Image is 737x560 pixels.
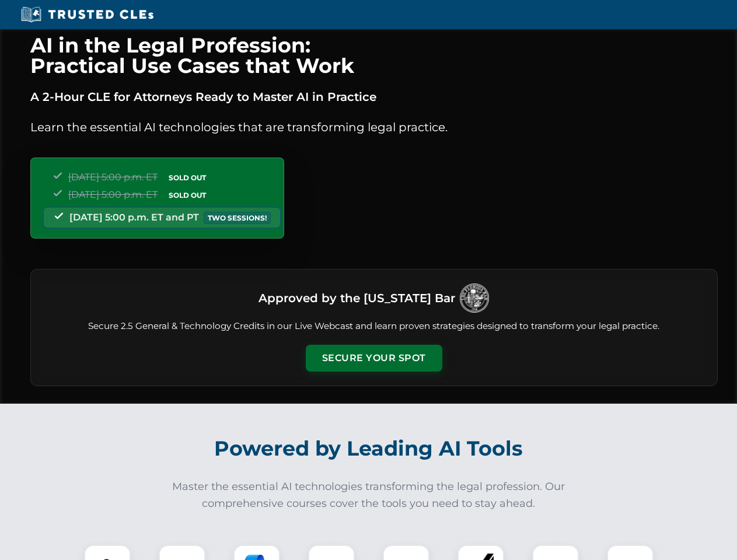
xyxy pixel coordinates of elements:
img: Logo [460,283,489,313]
span: SOLD OUT [165,189,210,201]
p: Master the essential AI technologies transforming the legal profession. Our comprehensive courses... [165,478,573,512]
h1: AI in the Legal Profession: Practical Use Cases that Work [30,35,718,76]
p: Secure 2.5 General & Technology Credits in our Live Webcast and learn proven strategies designed ... [45,320,703,333]
h3: Approved by the [US_STATE] Bar [259,288,455,309]
p: Learn the essential AI technologies that are transforming legal practice. [30,118,718,136]
span: [DATE] 5:00 p.m. ET [68,171,158,183]
button: Secure Your Spot [306,345,442,372]
span: SOLD OUT [165,171,210,184]
h2: Powered by Leading AI Tools [46,428,692,469]
p: A 2-Hour CLE for Attorneys Ready to Master AI in Practice [30,87,718,106]
span: [DATE] 5:00 p.m. ET [68,189,158,200]
img: Trusted CLEs [18,6,157,23]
